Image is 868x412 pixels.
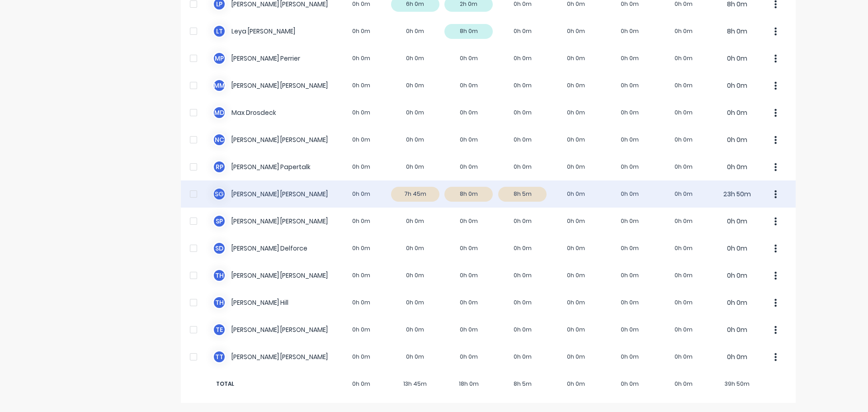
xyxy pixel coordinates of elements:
span: 39h 50m [710,380,764,388]
span: 0h 0m [657,380,711,388]
span: TOTAL [212,380,335,388]
span: 0h 0m [335,380,388,388]
span: 13h 45m [388,380,442,388]
span: 18h 0m [442,380,496,388]
span: 8h 5m [495,380,549,388]
span: 0h 0m [603,380,657,388]
span: 0h 0m [549,380,603,388]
